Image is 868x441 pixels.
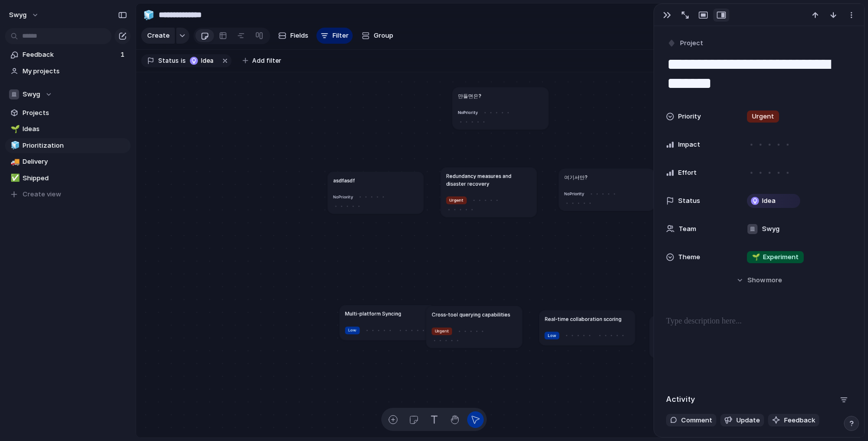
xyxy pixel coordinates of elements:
[237,54,287,68] button: Add filter
[458,109,478,115] span: No Priority
[316,28,353,44] button: Filter
[445,195,468,205] button: Urgent
[181,56,186,65] span: is
[348,327,357,333] span: Low
[11,140,18,151] div: 🧊
[450,197,464,203] span: Urgent
[333,31,349,41] span: Filter
[430,326,454,336] button: Urgent
[179,55,188,66] button: is
[5,154,131,169] a: 🚚Delivery
[5,47,131,62] a: Feedback1
[201,56,215,65] span: Idea
[752,253,760,261] span: 🌱
[665,36,706,51] button: Project
[9,173,19,183] button: ✅
[5,7,44,23] button: swyg
[333,194,353,199] span: No Priority
[435,328,449,334] span: Urgent
[543,330,561,340] button: Low
[5,171,131,186] a: ✅Shipped
[274,28,312,44] button: Fields
[374,31,393,41] span: Group
[23,124,127,134] span: Ideas
[678,112,701,122] span: Priority
[752,252,799,262] span: Experiment
[458,92,482,99] h1: 만들면은?
[345,310,401,317] h1: Multi-platform Syncing
[666,271,852,289] button: Showmore
[23,173,127,183] span: Shipped
[143,8,154,22] div: 🧊
[147,31,170,41] span: Create
[678,168,697,178] span: Effort
[5,64,131,79] a: My projects
[23,189,61,199] span: Create view
[5,138,131,153] a: 🧊Prioritization
[252,56,281,65] span: Add filter
[9,157,19,167] button: 🚚
[752,112,774,122] span: Urgent
[5,105,131,121] a: Projects
[736,415,760,425] span: Update
[762,196,776,206] span: Idea
[564,173,588,181] h1: 여기서만?
[23,141,127,151] span: Prioritization
[9,141,19,151] button: 🧊
[548,332,556,338] span: Low
[5,122,131,137] a: 🌱Ideas
[678,140,700,150] span: Impact
[446,172,531,187] h1: Redundancy measures and disaster recovery
[768,414,819,427] button: Feedback
[720,414,764,427] button: Update
[681,415,712,425] span: Comment
[564,191,584,196] span: No Priority
[456,107,479,118] button: NoPriority
[5,187,131,202] button: Create view
[290,31,308,41] span: Fields
[666,394,695,405] h2: Activity
[747,275,766,285] span: Show
[357,28,398,44] button: Group
[766,275,782,285] span: more
[344,325,362,335] button: Low
[11,124,18,135] div: 🌱
[333,176,355,184] h1: asdfasdf
[23,50,118,60] span: Feedback
[141,7,157,23] button: 🧊
[121,50,127,60] span: 1
[9,124,19,134] button: 🌱
[680,38,703,48] span: Project
[23,66,127,76] span: My projects
[11,156,18,168] div: 🚚
[431,310,510,318] h1: Cross-tool querying capabilities
[784,415,815,425] span: Feedback
[666,414,716,427] button: Comment
[187,55,219,66] button: Idea
[23,157,127,167] span: Delivery
[332,192,355,202] button: NoPriority
[11,172,18,184] div: ✅
[5,87,131,102] button: Swyg
[563,189,586,199] button: NoPriority
[762,224,780,234] span: Swyg
[23,108,127,118] span: Projects
[678,196,700,206] span: Status
[158,56,179,65] span: Status
[545,315,621,322] h1: Real-time collaboration scoring
[141,28,175,44] button: Create
[679,224,696,234] span: Team
[678,252,700,262] span: Theme
[23,89,40,99] span: Swyg
[9,10,27,20] span: swyg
